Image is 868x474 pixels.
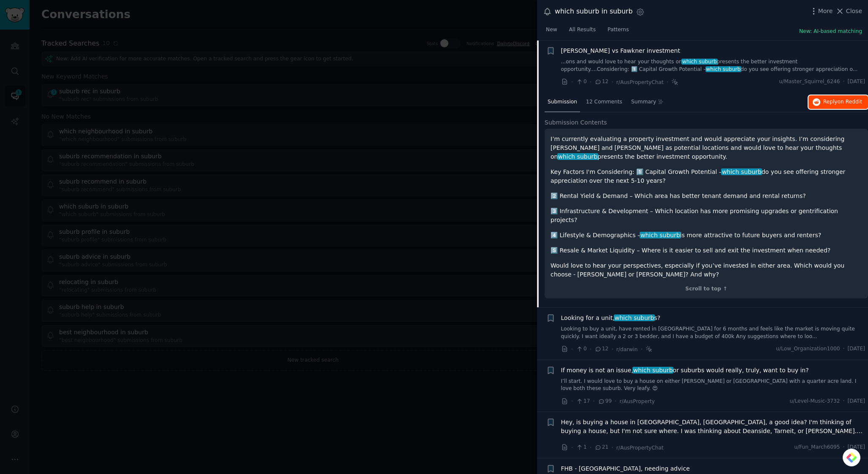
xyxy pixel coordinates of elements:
[667,78,668,87] span: ·
[557,153,598,160] span: which suburb
[799,28,862,35] button: New: AI-based matching
[576,78,586,86] span: 0
[631,98,656,106] span: Summary
[809,7,833,16] button: More
[551,192,862,200] p: 2️⃣ Rental Yield & Demand – Which area has better tenant demand and rental returns?
[551,246,862,255] p: 5️⃣ Resale & Market Liquidity – Where is it easier to sell and exit the investment when needed?
[681,59,718,65] span: which suburb
[561,58,865,73] a: ...ons and would love to hear your thoughts onwhich suburbpresents the better investment opportun...
[571,345,573,354] span: ·
[848,444,865,451] span: [DATE]
[576,444,586,451] span: 1
[576,398,590,405] span: 17
[548,98,577,106] span: Submission
[561,464,690,473] a: FHB - [GEOGRAPHIC_DATA], needing advice
[543,23,560,41] a: New
[614,314,655,321] span: which suburb
[843,398,845,405] span: ·
[843,78,845,86] span: ·
[818,7,833,16] span: More
[779,78,840,86] span: u/Master_Squirrel_6246
[616,445,664,451] span: r/AusPropertyChat
[823,98,862,106] span: Reply
[790,398,840,405] span: u/Level-Music-3732
[566,23,599,41] a: All Results
[615,397,616,406] span: ·
[843,444,845,451] span: ·
[576,345,586,353] span: 0
[586,98,622,106] span: 12 Comments
[590,78,591,87] span: ·
[848,345,865,353] span: [DATE]
[551,285,862,293] div: Scroll to top ↑
[561,366,809,375] a: If money is not an issue,which suburbor suburbs would really, truly, want to buy in?
[848,398,865,405] span: [DATE]
[594,444,608,451] span: 21
[846,7,862,16] span: Close
[640,232,681,238] span: which suburb
[611,78,613,87] span: ·
[808,95,868,109] button: Replyon Reddit
[561,366,809,375] span: If money is not an issue, or suburbs would really, truly, want to buy in?
[705,66,742,72] span: which suburb
[721,168,762,175] span: which suburb
[611,345,613,354] span: ·
[616,79,664,85] span: r/AusPropertyChat
[848,78,865,86] span: [DATE]
[838,99,862,105] span: on Reddit
[551,261,862,279] p: Would love to hear your perspectives, especially if you’ve invested in either area. Which would y...
[561,314,661,322] span: Looking for a unit, s?
[571,78,573,87] span: ·
[561,46,680,55] a: [PERSON_NAME] vs Fawkner investment
[608,26,629,34] span: Patterns
[551,207,862,225] p: 3️⃣ Infrastructure & Development – Which location has more promising upgrades or gentrification p...
[590,345,591,354] span: ·
[611,443,613,452] span: ·
[605,23,632,41] a: Patterns
[616,347,638,352] span: r/darwin
[835,7,862,16] button: Close
[598,398,612,405] span: 99
[571,397,573,406] span: ·
[571,443,573,452] span: ·
[590,443,591,452] span: ·
[632,367,673,374] span: which suburb
[561,418,865,436] a: Hey, is buying a house in [GEOGRAPHIC_DATA], [GEOGRAPHIC_DATA], a good idea? I'm thinking of buyi...
[843,345,845,353] span: ·
[620,398,655,404] span: r/AusProperty
[594,345,608,353] span: 12
[593,397,595,406] span: ·
[561,378,865,393] a: I’ll start. I would love to buy a house on either [PERSON_NAME] or [GEOGRAPHIC_DATA] with a quart...
[569,26,596,34] span: All Results
[776,345,840,353] span: u/Low_Organization1000
[546,26,557,34] span: New
[551,231,862,240] p: 4️⃣ Lifestyle & Demographics – is more attractive to future buyers and renters?
[594,78,608,86] span: 12
[551,135,862,161] p: I’m currently evaluating a property investment and would appreciate your insights. I’m considerin...
[640,345,642,354] span: ·
[561,325,865,340] a: Looking to buy a unit, have rented in [GEOGRAPHIC_DATA] for 6 months and feels like the market is...
[551,168,862,185] p: Key Factors I'm Considering: 1️⃣ Capital Growth Potential – do you see offering stronger apprecia...
[545,118,607,127] span: Submission Contents
[555,6,633,17] div: which suburb in suburb
[794,444,840,451] span: u/Fun_March6095
[561,314,661,322] a: Looking for a unit,which suburbs?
